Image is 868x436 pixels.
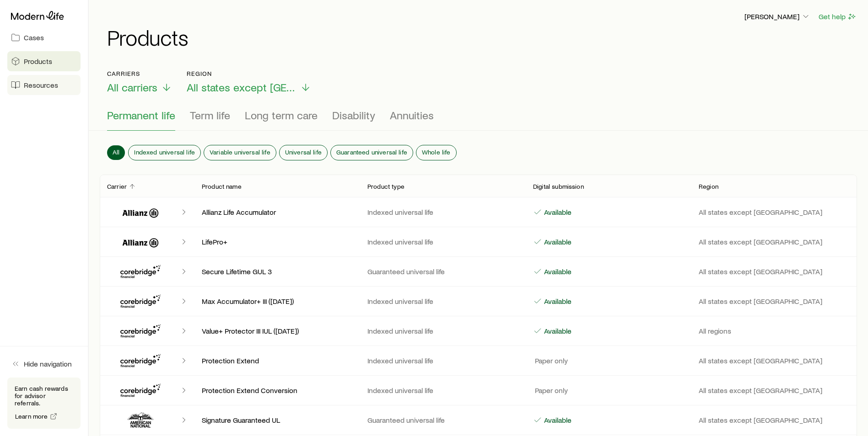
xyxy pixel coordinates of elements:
p: Indexed universal life [367,237,518,246]
p: Allianz Life Accumulator [202,207,353,217]
div: Earn cash rewards for advisor referrals.Learn more [7,378,81,429]
p: Region [699,183,718,190]
button: Guaranteed universal life [331,145,413,160]
p: Digital submission [533,183,584,190]
p: Indexed universal life [367,297,518,306]
span: Guaranteed universal life [336,149,407,156]
p: Protection Extend Conversion [202,386,353,395]
button: Universal life [280,145,327,160]
p: Indexed universal life [367,207,518,217]
p: Available [542,267,571,276]
button: CarriersAll carriers [107,70,172,94]
p: Carrier [107,183,127,190]
p: All states except [GEOGRAPHIC_DATA] [699,356,850,365]
p: Protection Extend [202,356,353,365]
p: Product type [367,183,404,190]
p: All regions [699,326,850,335]
button: Get help [818,11,857,22]
span: All carriers [107,81,157,94]
button: Whole life [416,145,456,160]
p: Indexed universal life [367,326,518,335]
span: Annuities [390,109,434,122]
span: Variable universal life [210,149,270,156]
span: Hide navigation [24,359,72,368]
p: Indexed universal life [367,386,518,395]
p: Indexed universal life [367,356,518,365]
p: Available [542,207,571,217]
span: All states except [GEOGRAPHIC_DATA] [187,81,297,94]
p: Carriers [107,70,172,77]
button: RegionAll states except [GEOGRAPHIC_DATA] [187,70,311,94]
span: Long term care [245,109,318,122]
p: All states except [GEOGRAPHIC_DATA] [699,386,850,395]
span: Permanent life [107,109,175,122]
button: Hide navigation [7,354,81,374]
p: All states except [GEOGRAPHIC_DATA] [699,267,850,276]
p: All states except [GEOGRAPHIC_DATA] [699,415,850,425]
span: Resources [24,80,58,90]
p: Max Accumulator+ III ([DATE]) [202,297,353,306]
p: Available [542,237,571,246]
a: Cases [7,27,81,48]
span: All [113,149,119,156]
p: All states except [GEOGRAPHIC_DATA] [699,297,850,306]
a: Resources [7,75,81,95]
button: Variable universal life [204,145,276,160]
p: Available [542,326,571,335]
span: Indexed universal life [134,149,195,156]
p: LifePro+ [202,237,353,246]
p: Available [542,297,571,306]
h1: Products [107,26,857,48]
span: Whole life [422,149,451,156]
div: Product types [107,109,850,131]
p: Available [542,415,571,425]
button: All [107,145,125,160]
p: Paper only [533,356,568,365]
p: Value+ Protector III IUL ([DATE]) [202,326,353,335]
span: Cases [24,33,44,42]
p: Paper only [533,386,568,395]
p: Region [187,70,311,77]
button: [PERSON_NAME] [744,11,811,22]
p: [PERSON_NAME] [744,12,810,21]
p: Guaranteed universal life [367,415,518,425]
p: Product name [202,183,242,190]
span: Universal life [285,149,322,156]
p: Earn cash rewards for advisor referrals. [15,385,73,407]
span: Products [24,57,52,66]
span: Term life [190,109,230,122]
a: Products [7,51,81,71]
p: Secure Lifetime GUL 3 [202,267,353,276]
p: All states except [GEOGRAPHIC_DATA] [699,207,850,217]
p: All states except [GEOGRAPHIC_DATA] [699,237,850,246]
button: Indexed universal life [129,145,200,160]
p: Guaranteed universal life [367,267,518,276]
span: Learn more [15,413,48,420]
p: Signature Guaranteed UL [202,415,353,425]
span: Disability [332,109,375,122]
